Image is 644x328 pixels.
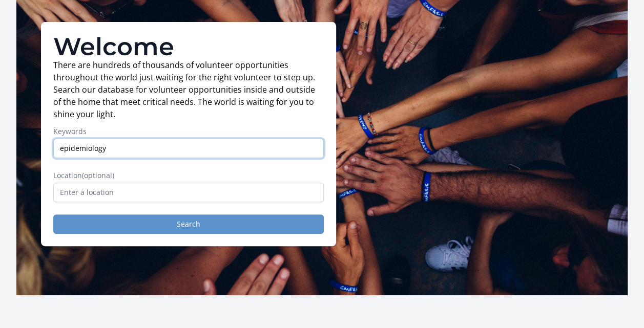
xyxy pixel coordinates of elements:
input: Enter a location [53,183,324,202]
p: There are hundreds of thousands of volunteer opportunities throughout the world just waiting for ... [53,59,324,120]
label: Location [53,170,324,181]
button: Search [53,214,324,234]
span: (optional) [82,170,114,180]
h1: Welcome [53,34,324,59]
label: Keywords [53,126,324,137]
